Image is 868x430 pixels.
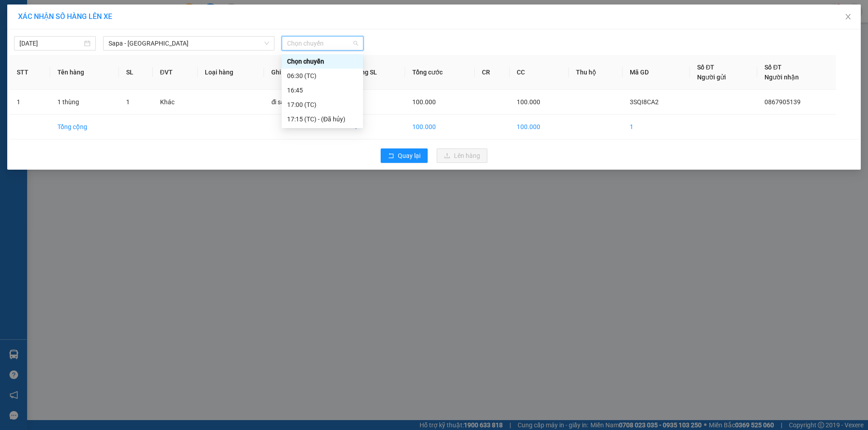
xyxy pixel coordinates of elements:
th: SL [119,55,153,90]
span: Người nhận [764,74,799,81]
td: Tổng cộng [50,115,119,139]
button: rollbackQuay lại [381,148,428,163]
th: Loại hàng [198,55,264,90]
div: 06:30 (TC) [287,71,358,81]
td: Khác [153,90,198,115]
th: Tổng SL [347,55,405,90]
span: Sapa - Hà Tĩnh [108,37,269,50]
th: Mã GD [623,55,690,90]
div: 16:45 [287,85,358,95]
span: Số ĐT [764,64,782,71]
span: 100.000 [412,98,436,106]
button: Close [835,5,861,30]
span: Số ĐT [697,64,714,71]
th: Tổng cước [405,55,475,90]
td: 1 thùng [50,90,119,115]
span: XÁC NHẬN SỐ HÀNG LÊN XE [18,12,112,21]
span: close [844,13,852,20]
span: 1 [126,98,130,106]
span: đi sáng 13/10 [271,98,310,106]
th: Thu hộ [569,55,623,90]
td: 100.000 [509,115,568,139]
th: Ghi chú [264,55,347,90]
div: 17:15 (TC) - (Đã hủy) [287,114,358,124]
div: Chọn chuyến [282,54,363,69]
td: 1 [9,90,50,115]
td: 1 [623,115,690,139]
input: 13/10/2025 [19,38,82,48]
span: Người gửi [697,74,726,81]
th: CC [509,55,568,90]
span: 100.000 [517,98,540,106]
button: uploadLên hàng [437,148,487,163]
span: down [264,41,269,46]
td: 1 [347,115,405,139]
span: 3SQI8CA2 [630,98,659,106]
div: 17:00 (TC) [287,100,358,110]
th: CR [475,55,510,90]
td: 100.000 [405,115,475,139]
span: Chọn chuyến [287,37,358,50]
span: rollback [388,153,394,160]
span: Quay lại [398,151,420,161]
div: Chọn chuyến [287,56,358,66]
span: 0867905139 [764,98,801,106]
th: Tên hàng [50,55,119,90]
th: STT [9,55,50,90]
th: ĐVT [153,55,198,90]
